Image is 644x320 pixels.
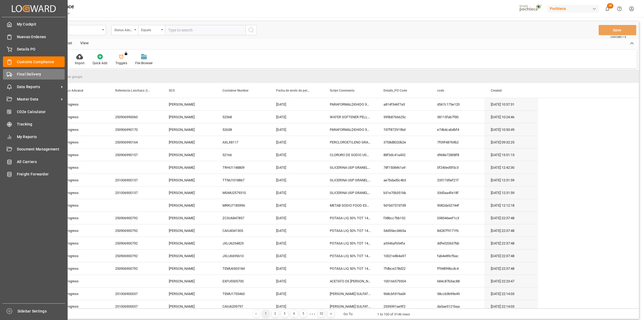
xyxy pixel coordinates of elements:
[216,287,270,300] div: TEMU1755460
[318,310,325,317] div: 32
[431,237,484,249] div: ddfe020637bb
[270,262,323,275] div: [DATE]
[431,123,484,136] div: e74b4cab4bf4
[431,161,484,174] div: 0f240ed5f5c3
[162,174,216,186] div: [PERSON_NAME]
[484,275,538,287] div: [DATE] 22:23:47
[55,123,109,136] div: In progress
[323,287,377,300] div: [PERSON_NAME] SULFATO SODIO 70% GRANEL FB
[270,250,323,262] div: [DATE]
[323,161,377,174] div: GLICERINA USP GRANEL ARG (69511)
[431,136,484,148] div: 7f09f48769b2
[55,237,538,250] div: Press SPACE to select this row.
[162,287,216,300] div: [PERSON_NAME]
[162,199,216,211] div: [PERSON_NAME]
[17,34,65,40] span: Nuevas Ordenes
[55,161,538,174] div: Press SPACE to select this row.
[76,39,93,48] div: View
[55,250,538,262] div: Press SPACE to select this row.
[323,212,377,224] div: POTASA LIQ 50% TOT 1450 KG E/I BR N (969
[323,111,377,123] div: WATER SOFTENER PELLEST GS 22.68 KG ED (6
[323,250,377,262] div: POTASA LIQ 50% TOT 1450 KG E/I BR N (969
[55,186,538,199] div: Press SPACE to select this row.
[270,275,323,287] div: [DATE]
[484,149,538,161] div: [DATE] 15:51:15
[484,250,538,262] div: [DATE] 22:37:48
[610,35,626,39] span: Ctrl/CMD + S
[270,136,323,148] div: [DATE]
[270,300,323,312] div: [DATE]
[246,25,257,35] button: search button
[323,224,377,237] div: POTASA LIQ 50% TOT 1450 KG E/I BR N (969
[61,89,83,92] span: Status Aduanal
[484,111,538,123] div: [DATE] 10:24:46
[323,199,377,211] div: METAB SODIO FOOD ESSECO 25 KG SAC (22893
[222,89,248,92] span: Container Number
[270,224,323,237] div: [DATE]
[55,174,538,186] div: Press SPACE to select this row.
[3,106,65,117] a: CO2e Calculator
[216,161,270,174] div: TRHU1148809
[323,237,377,249] div: POTASA LIQ 50% TOT 1450 KG E/I BR N (969
[270,149,323,161] div: [DATE]
[377,136,431,148] div: 3708d8020b2e
[109,300,162,312] div: 251006900057
[162,98,216,110] div: [PERSON_NAME]
[216,199,270,211] div: MRKU7185996
[162,275,216,287] div: [PERSON_NAME]
[484,161,538,174] div: [DATE] 12:42:30
[109,174,162,186] div: 251006900137
[109,149,162,161] div: 250906990157
[491,89,502,92] span: Created
[17,59,65,65] span: Customs Compliance
[216,250,270,262] div: JXLU6695610
[377,174,431,186] div: ae7bdad5c4b3
[3,69,65,80] a: Final Delivery
[548,5,599,13] div: Pochteca
[55,199,109,211] div: In progress
[109,262,162,275] div: 250906900792
[162,237,216,249] div: [PERSON_NAME]
[377,199,431,211] div: 9d1b0737d7d9
[165,25,246,35] input: Type to search
[270,174,323,186] div: [DATE]
[3,31,65,42] a: Nuevas Ordenes
[323,123,377,136] div: PARAFORMALDEHIDO 91% 25 KG SAC (22984)
[55,111,538,123] div: Press SPACE to select this row.
[484,98,538,110] div: [DATE] 10:57:31
[216,237,270,249] div: JXLU6254825
[3,131,65,142] a: My Reports
[377,186,431,199] div: b31e70b351bb
[377,98,431,110] div: a814f546f7a5
[55,262,109,275] div: In progress
[17,134,65,140] span: My Reports
[109,111,162,123] div: 250906990060
[216,111,270,123] div: 52568
[109,237,162,249] div: 250906900792
[484,123,538,136] div: [DATE] 10:53:49
[323,275,377,287] div: ACETATO DE [PERSON_NAME] IMP GR (56874)
[216,149,270,161] div: 52166
[3,169,65,179] a: Freight Forwarder
[162,123,216,136] div: [PERSON_NAME]
[270,287,323,300] div: [DATE]
[270,123,323,136] div: [DATE]
[270,237,323,249] div: [DATE]
[55,237,109,249] div: In progress
[162,149,216,161] div: [PERSON_NAME]
[270,161,323,174] div: [DATE]
[109,250,162,262] div: 250906900792
[216,123,270,136] div: 52638
[309,312,315,316] div: ● ● ●
[323,262,377,275] div: POTASA LIQ 50% TOT 1450 KG E/I BR N (969
[377,212,431,224] div: f38bcc7bb152
[607,3,613,9] span: 38
[484,237,538,249] div: [DATE] 22:37:48
[55,98,109,110] div: In progress
[216,224,270,237] div: CAIU4341305
[3,144,65,154] a: Document Management
[431,224,484,237] div: 84287f9171f6
[484,136,538,148] div: [DATE] 09:32:25
[55,136,109,148] div: In progress
[377,161,431,174] div: 78f1508461a9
